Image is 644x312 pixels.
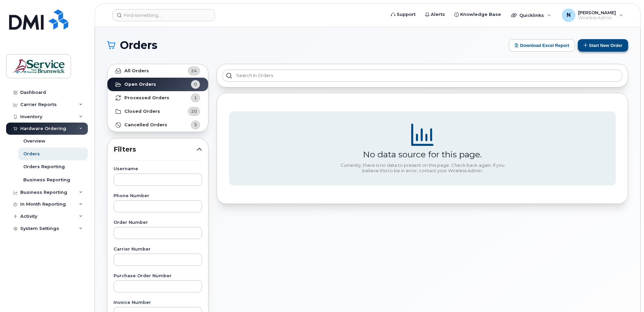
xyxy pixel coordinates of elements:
a: All Orders24 [107,64,208,78]
label: Carrier Number [114,247,202,252]
label: Invoice Number [114,301,202,305]
label: Order Number [114,220,202,225]
span: 0 [194,81,197,87]
button: Start New Order [578,39,628,52]
label: Purchase Order Number [114,274,202,278]
span: Orders [120,40,157,50]
span: 1 [194,95,197,101]
a: Open Orders0 [107,78,208,91]
input: Search in orders [222,70,622,82]
a: Processed Orders1 [107,91,208,105]
a: Cancelled Orders3 [107,118,208,132]
div: No data source for this page. [363,149,482,159]
div: Currently, there is no data to present on this page. Check back again. If you believe this to be ... [338,163,507,173]
strong: Open Orders [124,82,156,87]
a: Closed Orders20 [107,105,208,118]
label: Username [114,167,202,171]
strong: Cancelled Orders [124,122,167,128]
button: Download Excel Report [509,39,575,52]
label: Phone Number [114,194,202,198]
span: 24 [191,68,197,74]
strong: Closed Orders [124,109,160,114]
span: Filters [114,145,197,154]
strong: All Orders [124,68,149,74]
span: 20 [191,108,197,114]
strong: Processed Orders [124,95,169,101]
span: 3 [194,122,197,128]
